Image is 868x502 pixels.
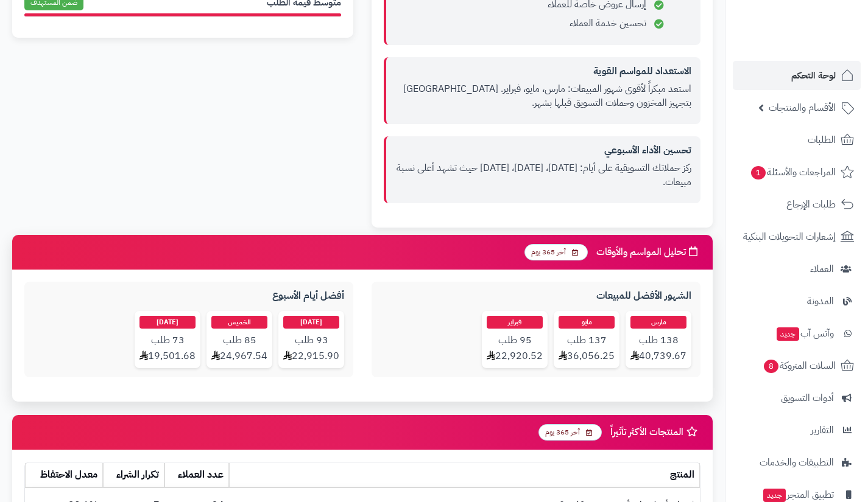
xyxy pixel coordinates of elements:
span: الطلبات [808,131,836,148]
span: آخر 365 يوم [524,244,588,260]
span: أدوات التسويق [781,389,834,406]
a: العملاء [733,254,861,284]
span: 1 [751,166,766,180]
h4: أفضل أيام الأسبوع [34,291,344,302]
span: العملاء [810,260,834,277]
span: 24,967.54 [211,349,267,363]
a: أدوات التسويق [733,383,861,413]
h3: تحليل المواسم والأوقات [596,246,700,258]
span: المدونة [807,293,834,310]
span: 36,056.25 [559,349,615,363]
span: 8 [764,360,778,373]
span: الأقسام والمنتجات [769,99,836,116]
span: مايو [559,316,615,329]
span: التطبيقات والخدمات [760,454,834,471]
span: 22,915.90 [283,349,339,363]
span: التقارير [811,422,834,439]
span: 137 طلب [559,333,615,347]
span: جديد [763,489,786,502]
span: 73 طلب [139,333,196,347]
span: طلبات الإرجاع [786,196,836,213]
span: [DATE] [139,316,196,329]
span: جديد [777,327,799,341]
img: logo-2.png [785,34,856,60]
span: 19,501.68 [139,349,196,363]
span: الخميس [211,316,267,329]
span: 85 طلب [211,333,267,347]
span: فبراير [487,316,543,329]
p: ركز حملاتك التسويقية على أيام: [DATE]، [DATE]، [DATE] حيث تشهد أعلى نسبة مبيعات. [395,161,691,189]
a: وآتس آبجديد [733,319,861,348]
div: 263.8% / 200% [24,13,341,16]
span: مارس [630,316,686,329]
span: 40,739.67 [630,349,686,363]
span: لوحة التحكم [791,67,836,84]
span: [DATE] [283,316,339,329]
h4: تحسين الأداء الأسبوعي [395,145,691,156]
th: المنتج [229,463,700,488]
li: تحسين خدمة العملاء [398,16,667,30]
th: معدل الاحتفاظ [25,463,103,488]
th: عدد العملاء [164,463,229,488]
span: السلات المتروكة [763,357,836,374]
a: الطلبات [733,125,861,155]
h4: الاستعداد للمواسم القوية [395,66,691,77]
a: طلبات الإرجاع [733,190,861,219]
span: إشعارات التحويلات البنكية [743,228,836,245]
a: إشعارات التحويلات البنكية [733,222,861,251]
th: تكرار الشراء [103,463,164,488]
span: آخر 365 يوم [538,424,602,441]
a: المدونة [733,287,861,316]
span: 93 طلب [283,333,339,347]
span: وآتس آب [775,325,834,342]
p: استعد مبكراً لأقوى شهور المبيعات: مارس، مايو، فبراير. [GEOGRAPHIC_DATA] بتجهيز المخزون وحملات الت... [395,82,691,110]
a: المراجعات والأسئلة1 [733,158,861,187]
a: لوحة التحكم [733,61,861,90]
span: 138 طلب [630,333,686,347]
a: التقارير [733,416,861,445]
span: 22,920.52 [487,349,543,363]
a: السلات المتروكة8 [733,351,861,380]
h3: المنتجات الأكثر تأثيراً [610,427,700,438]
span: المراجعات والأسئلة [750,164,836,181]
h4: الشهور الأفضل للمبيعات [381,291,691,302]
span: 95 طلب [487,333,543,347]
a: التطبيقات والخدمات [733,448,861,477]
